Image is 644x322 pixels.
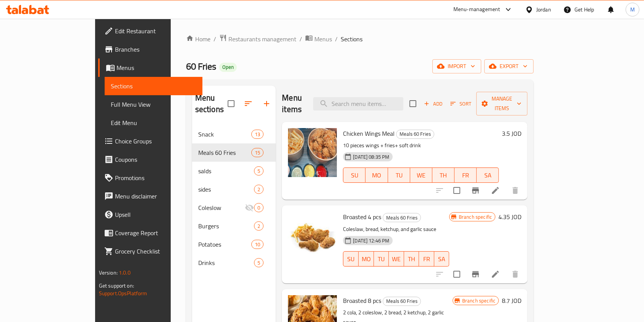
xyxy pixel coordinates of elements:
span: Sort sections [239,94,257,113]
span: 15 [252,149,263,156]
a: Menu disclaimer [98,187,203,205]
span: Meals 60 Fries [383,297,421,306]
span: Branch specific [459,297,498,304]
button: Manage items [476,92,527,115]
span: TH [407,254,416,265]
div: Snack13 [192,125,276,143]
div: Potatoes10 [192,235,276,254]
div: Coleslow [198,203,245,212]
span: 10 [252,241,263,248]
button: Add section [257,94,276,113]
span: 5 [254,259,263,267]
div: Drinks5 [192,254,276,272]
span: FR [422,254,431,265]
a: Choice Groups [98,132,203,150]
span: Branch specific [456,213,495,221]
img: Chicken Wings Meal [288,128,337,177]
button: SU [343,168,366,183]
span: TU [377,254,386,265]
h2: Menu sections [195,92,228,115]
div: salds5 [192,162,276,180]
span: FR [458,170,474,181]
div: items [254,166,264,176]
span: TH [435,170,451,181]
span: M [630,5,635,14]
span: SA [437,254,446,265]
span: Open [219,64,237,70]
div: items [251,148,264,157]
button: TU [374,251,389,267]
button: SA [434,251,449,267]
span: Edit Restaurant [115,26,197,36]
div: Open [219,63,237,72]
button: Branch-specific-item [466,265,485,283]
button: WE [389,251,404,267]
span: export [490,62,527,71]
span: Burgers [198,221,254,231]
span: Sort [450,99,471,108]
a: Branches [98,40,203,59]
a: Support.OpsPlatform [99,288,147,298]
h6: 3.5 JOD [502,128,521,139]
div: Burgers2 [192,217,276,235]
a: Edit Restaurant [98,22,203,40]
span: WE [392,254,401,265]
nav: Menu sections [192,122,276,275]
span: 13 [252,131,263,138]
span: Add [423,99,443,108]
span: Meals 60 Fries [396,130,434,138]
p: 10 pieces wings + fries+ soft drink [343,141,499,150]
h2: Menu items [282,92,304,115]
span: Drinks [198,258,254,267]
span: Select to update [449,266,465,282]
span: sides [198,185,254,194]
span: Choice Groups [115,137,197,146]
span: SU [346,170,362,181]
a: Grocery Checklist [98,242,203,260]
span: 2 [254,223,263,230]
span: Select section [405,96,421,112]
div: Meals 60 Fries15 [192,143,276,162]
span: Sort items [445,98,476,110]
span: Menus [314,34,332,44]
a: Menus [305,34,332,44]
div: Snack [198,130,251,139]
span: Broasted 8 pcs [343,295,381,306]
li: / [335,34,338,44]
button: delete [506,181,524,200]
a: Edit menu item [491,270,500,279]
span: Sections [111,81,197,91]
span: TU [391,170,407,181]
span: 5 [254,168,263,175]
button: FR [419,251,434,267]
button: Sort [448,98,473,110]
span: Manage items [482,94,521,113]
span: Upsell [115,210,197,219]
button: import [432,59,481,73]
button: MO [366,168,388,183]
button: TU [388,168,410,183]
span: salds [198,166,254,176]
span: Potatoes [198,240,251,249]
button: SU [343,251,358,267]
span: 60 Fries [186,58,216,75]
div: Meals 60 Fries [383,213,421,222]
span: Full Menu View [111,100,197,109]
nav: breadcrumb [186,34,534,44]
li: / [299,34,302,44]
button: TH [432,168,455,183]
span: 0 [254,204,263,211]
span: Select to update [449,182,465,198]
div: sides2 [192,180,276,198]
div: Jordan [536,5,551,14]
span: [DATE] 08:35 PM [350,153,392,161]
span: Version: [99,268,118,278]
a: Coverage Report [98,224,203,242]
a: Full Menu View [105,95,203,114]
img: Broasted 4 pcs [288,211,337,260]
a: Sections [105,77,203,95]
